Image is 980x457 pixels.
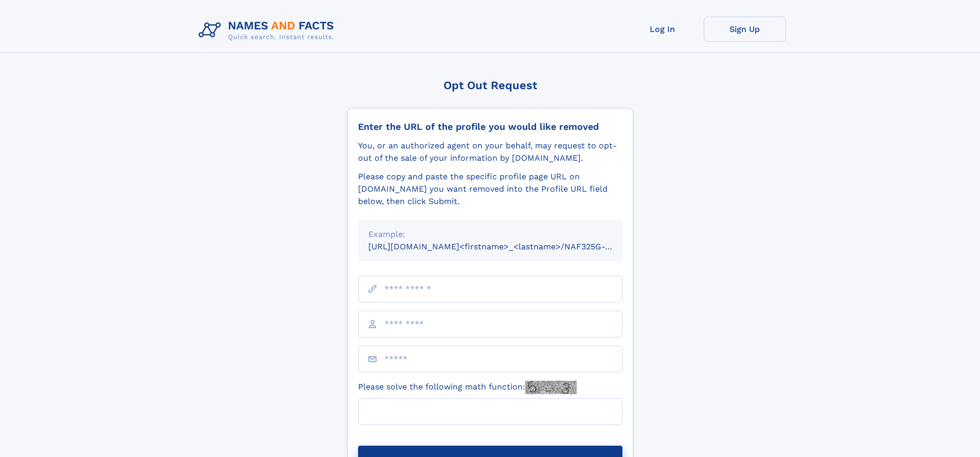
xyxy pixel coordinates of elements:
[347,79,633,92] div: Opt Out Request
[358,171,622,208] div: Please copy and paste the specific profile page URL on [DOMAIN_NAME] you want removed into the Pr...
[368,228,612,241] div: Example:
[368,242,642,251] small: [URL][DOMAIN_NAME]<firstname>_<lastname>/NAF325G-xxxxxxxx
[358,381,577,394] label: Please solve the following math function:
[358,121,622,132] div: Enter the URL of the profile you would like removed
[704,16,786,42] a: Sign Up
[194,16,343,44] img: Logo Names and Facts
[621,16,704,42] a: Log In
[358,140,622,164] div: You, or an authorized agent on your behalf, may request to opt-out of the sale of your informatio...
